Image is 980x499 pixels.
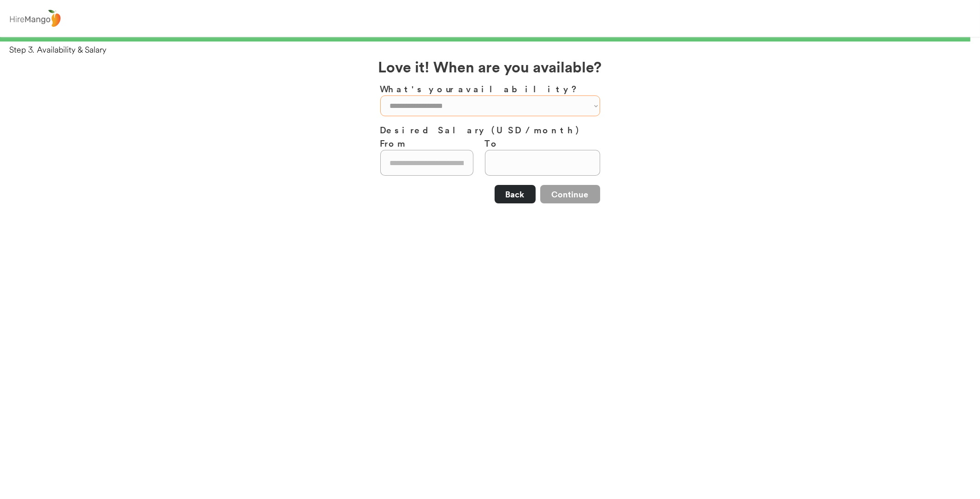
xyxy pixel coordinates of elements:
[378,55,602,77] h2: Love it! When are you available?
[2,37,978,42] div: 99%
[380,82,600,95] h3: What's your availability?
[495,185,536,203] button: Back
[380,123,600,137] h3: Desired Salary (USD / month)
[540,185,600,203] button: Continue
[485,137,600,150] h3: To
[7,8,63,30] img: logo%20-%20hiremango%20gray.png
[9,44,980,55] div: Step 3. Availability & Salary
[380,137,473,150] h3: From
